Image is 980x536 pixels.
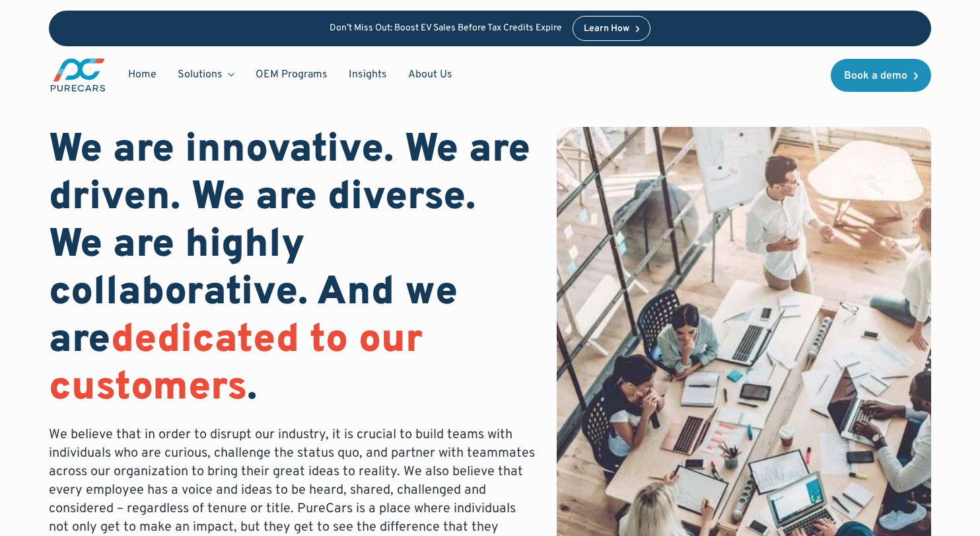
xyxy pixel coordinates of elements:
[398,62,463,87] a: About Us
[831,59,931,92] a: Book a demo
[178,67,223,82] div: Solutions
[167,62,245,87] div: Solutions
[330,23,562,34] p: Don’t Miss Out: Boost EV Sales Before Tax Credits Expire
[49,127,536,412] h1: We are innovative. We are driven. We are diverse. We are highly collaborative. And we are .
[573,16,651,41] a: Learn How
[49,57,107,93] a: main
[49,57,107,93] img: purecars logo
[245,62,338,87] a: OEM Programs
[118,62,167,87] a: Home
[338,62,398,87] a: Insights
[844,71,907,81] div: Book a demo
[584,24,629,34] div: Learn How
[49,316,423,414] span: dedicated to our customers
